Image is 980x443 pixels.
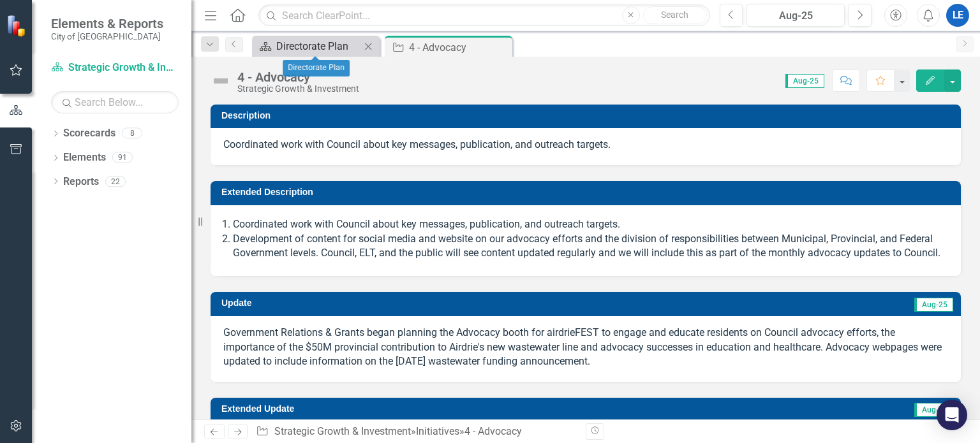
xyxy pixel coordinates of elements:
[237,84,359,94] div: Strategic Growth & Investment
[276,38,360,54] div: Directorate Plan
[751,8,840,24] div: Aug-25
[221,111,954,120] h3: Description
[258,4,709,27] input: Search ClearPoint...
[409,40,509,55] div: 4 - Advocacy
[221,404,694,414] h3: Extended Update
[946,4,969,27] button: LE
[6,15,29,37] img: ClearPoint Strategy
[122,128,142,139] div: 8
[63,150,106,165] a: Elements
[221,298,537,308] h3: Update
[51,31,163,41] small: City of [GEOGRAPHIC_DATA]
[255,38,360,54] a: Directorate Plan
[661,10,688,20] span: Search
[223,326,948,370] p: Government Relations & Grants began planning the Advocacy booth for airdrieFEST to engage and edu...
[112,152,133,163] div: 91
[233,232,948,261] li: Development of content for social media and website on our advocacy efforts and the division of r...
[283,60,350,76] div: Directorate Plan
[274,425,411,437] a: Strategic Growth & Investment
[223,138,611,150] span: Coordinated work with Council about key messages, publication, and outreach targets.
[51,91,179,113] input: Search Below...
[464,425,522,437] div: 4 - Advocacy
[256,425,576,439] div: » »
[63,175,99,189] a: Reports
[105,176,126,187] div: 22
[643,6,707,24] button: Search
[914,403,953,417] span: Aug-25
[233,217,948,232] li: Coordinated work with Council about key messages, publication, and outreach targets.
[63,126,115,141] a: Scorecards
[416,425,459,437] a: Initiatives
[221,187,954,197] h3: Extended Description
[211,71,231,91] img: Not Defined
[51,61,179,75] a: Strategic Growth & Investment
[937,400,967,430] div: Open Intercom Messenger
[785,74,824,88] span: Aug-25
[914,298,953,312] span: Aug-25
[237,70,359,84] div: 4 - Advocacy
[746,4,845,27] button: Aug-25
[51,16,163,31] span: Elements & Reports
